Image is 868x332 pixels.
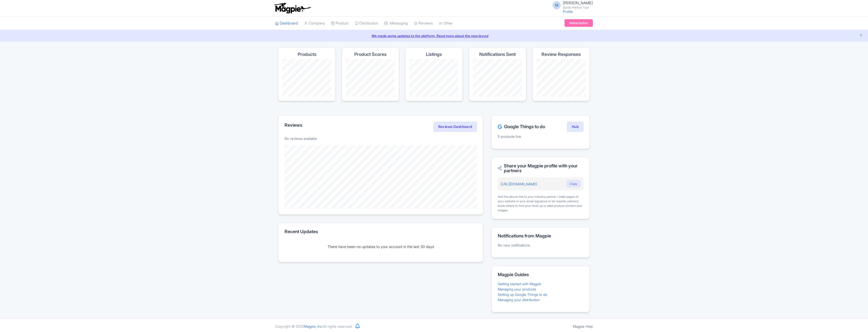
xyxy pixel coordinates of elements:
[285,244,477,250] div: There have been no updates to your account in the last 30 days
[563,6,593,9] small: Spido Harbor Tour
[298,52,316,57] h4: Products
[553,1,561,9] span: M
[355,16,378,30] a: Distribution
[498,124,545,129] h2: Google Things to do
[498,272,583,277] h2: Magpie Guides
[285,229,477,234] h2: Recent Updates
[304,16,325,30] a: Company
[331,16,349,30] a: Product
[501,182,537,186] a: [URL][DOMAIN_NAME]
[573,324,593,328] a: Magpie Help
[563,1,593,5] span: [PERSON_NAME]
[567,122,583,132] a: Hub
[541,52,581,57] h4: Review Responses
[498,194,583,213] div: Add the above link to your industry partner / trade pages of your website or your email signature...
[498,292,547,297] a: Setting up Google Things to do
[273,3,312,14] img: logo-ab69f6fb50320c5b225c76a69d11143b.png
[498,282,541,286] a: Getting started with Magpie
[565,19,593,27] a: Subscription
[354,52,386,57] h4: Product Scores
[567,180,580,187] button: Copy
[563,9,573,14] a: Profile
[272,324,355,329] div: Copyright © 2025 All rights reserved.
[433,122,477,132] a: Reviews Dashboard
[285,136,477,141] p: No reviews available
[498,134,583,139] p: 5 products live
[479,52,516,57] h4: Notifications Sent
[498,298,540,302] a: Managing your distribution
[285,123,302,128] h2: Reviews
[304,324,323,328] span: Magpie, Inc.
[859,33,863,38] button: Close announcement
[275,16,298,30] a: Dashboard
[550,1,593,9] a: M [PERSON_NAME] Spido Harbor Tour
[426,52,442,57] h4: Listings
[498,163,583,173] h2: Share your Magpie profile with your partners
[498,233,583,238] h2: Notifications from Magpie
[414,16,433,30] a: Reviews
[498,287,536,291] a: Managing your products
[3,33,865,38] a: We made some updates to the platform. Read more about the new layout
[384,16,408,30] a: Messaging
[498,242,583,248] p: No new notifications.
[439,16,453,30] a: Other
